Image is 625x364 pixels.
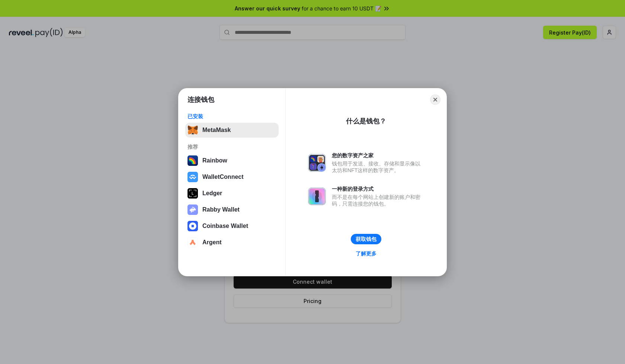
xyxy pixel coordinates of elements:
[308,187,326,205] img: svg+xml,%3Csvg%20xmlns%3D%22http%3A%2F%2Fwww.w3.org%2F2000%2Fsvg%22%20fill%3D%22none%22%20viewBox...
[185,202,279,217] button: Rabby Wallet
[332,160,424,174] div: 钱包用于发送、接收、存储和显示像以太坊和NFT这样的数字资产。
[351,234,381,244] button: 获取钱包
[202,174,244,180] div: WalletConnect
[187,172,198,182] img: svg+xml,%3Csvg%20width%3D%2228%22%20height%3D%2228%22%20viewBox%3D%220%200%2028%2028%22%20fill%3D...
[430,94,440,105] button: Close
[332,186,424,192] div: 一种新的登录方式
[202,223,248,229] div: Coinbase Wallet
[308,154,326,172] img: svg+xml,%3Csvg%20xmlns%3D%22http%3A%2F%2Fwww.w3.org%2F2000%2Fsvg%22%20fill%3D%22none%22%20viewBox...
[187,95,214,104] h1: 连接钱包
[187,204,198,215] img: svg+xml,%3Csvg%20xmlns%3D%22http%3A%2F%2Fwww.w3.org%2F2000%2Fsvg%22%20fill%3D%22none%22%20viewBox...
[187,144,276,150] div: 推荐
[202,157,227,164] div: Rainbow
[356,250,376,257] div: 了解更多
[185,235,279,250] button: Argent
[202,127,231,133] div: MetaMask
[187,188,198,199] img: svg+xml,%3Csvg%20xmlns%3D%22http%3A%2F%2Fwww.w3.org%2F2000%2Fsvg%22%20width%3D%2228%22%20height%3...
[346,117,386,126] div: 什么是钱包？
[332,194,424,207] div: 而不是在每个网站上创建新的账户和密码，只需连接您的钱包。
[185,186,279,201] button: Ledger
[185,170,279,184] button: WalletConnect
[202,239,222,246] div: Argent
[202,206,240,213] div: Rabby Wallet
[187,221,198,231] img: svg+xml,%3Csvg%20width%3D%2228%22%20height%3D%2228%22%20viewBox%3D%220%200%2028%2028%22%20fill%3D...
[351,249,381,258] a: 了解更多
[187,125,198,135] img: svg+xml,%3Csvg%20fill%3D%22none%22%20height%3D%2233%22%20viewBox%3D%220%200%2035%2033%22%20width%...
[185,123,279,138] button: MetaMask
[185,153,279,168] button: Rainbow
[187,155,198,166] img: svg+xml,%3Csvg%20width%3D%22120%22%20height%3D%22120%22%20viewBox%3D%220%200%20120%20120%22%20fil...
[332,152,424,159] div: 您的数字资产之家
[202,190,222,197] div: Ledger
[185,219,279,233] button: Coinbase Wallet
[187,237,198,248] img: svg+xml,%3Csvg%20width%3D%2228%22%20height%3D%2228%22%20viewBox%3D%220%200%2028%2028%22%20fill%3D...
[356,236,376,242] div: 获取钱包
[187,113,276,120] div: 已安装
